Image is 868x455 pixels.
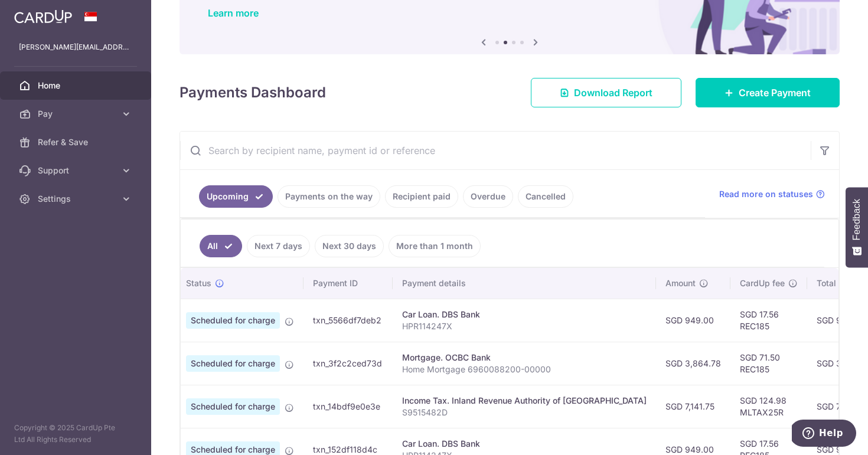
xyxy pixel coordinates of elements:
[38,165,116,176] span: Support
[389,235,481,257] a: More than 1 month
[402,309,647,320] div: Car Loan. DBS Bank
[574,86,652,100] span: Download Report
[38,193,116,205] span: Settings
[186,277,211,289] span: Status
[719,188,825,200] a: Read more on statuses
[402,352,647,364] div: Mortgage. OCBC Bank
[38,108,116,120] span: Pay
[518,185,573,208] a: Cancelled
[402,395,647,407] div: Income Tax. Inland Revenue Authority of [GEOGRAPHIC_DATA]
[846,187,868,267] button: Feedback - Show survey
[199,185,273,208] a: Upcoming
[792,420,856,449] iframe: Opens a widget where you can find more information
[531,78,681,107] a: Download Report
[304,342,393,385] td: txn_3f2c2ced73d
[186,312,280,329] span: Scheduled for charge
[208,7,259,19] a: Learn more
[304,268,393,299] th: Payment ID
[19,41,132,53] p: [PERSON_NAME][EMAIL_ADDRESS][DOMAIN_NAME]
[402,364,647,375] p: Home Mortgage 6960088200-00000
[247,235,310,257] a: Next 7 days
[315,235,384,257] a: Next 30 days
[730,385,807,428] td: SGD 124.98 MLTAX25R
[463,185,513,208] a: Overdue
[200,235,242,257] a: All
[656,299,730,342] td: SGD 949.00
[730,299,807,342] td: SGD 17.56 REC185
[719,188,813,200] span: Read more on statuses
[740,277,785,289] span: CardUp fee
[393,268,656,299] th: Payment details
[696,78,840,107] a: Create Payment
[402,320,647,332] p: HPR114247X
[656,385,730,428] td: SGD 7,141.75
[38,80,116,91] span: Home
[817,277,856,289] span: Total amt.
[402,438,647,450] div: Car Loan. DBS Bank
[180,132,811,169] input: Search by recipient name, payment id or reference
[38,136,116,148] span: Refer & Save
[739,86,811,100] span: Create Payment
[186,355,280,372] span: Scheduled for charge
[304,385,393,428] td: txn_14bdf9e0e3e
[851,199,862,240] span: Feedback
[656,342,730,385] td: SGD 3,864.78
[180,82,326,103] h4: Payments Dashboard
[186,398,280,415] span: Scheduled for charge
[14,9,72,24] img: CardUp
[665,277,696,289] span: Amount
[304,299,393,342] td: txn_5566df7deb2
[385,185,458,208] a: Recipient paid
[402,407,647,418] p: S9515482D
[730,342,807,385] td: SGD 71.50 REC185
[278,185,380,208] a: Payments on the way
